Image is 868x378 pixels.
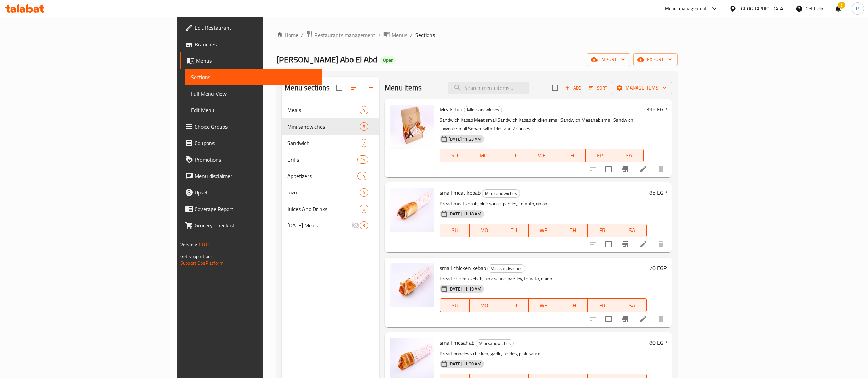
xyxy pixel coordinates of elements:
span: WE [530,151,554,161]
div: Meals4 [282,102,379,118]
span: Meals [287,106,360,114]
span: Coupons [195,139,316,147]
span: Sandwich [287,139,360,147]
span: [DATE] 11:23 AM [446,136,484,142]
span: 6 [360,206,368,212]
span: Edit Restaurant [195,24,316,32]
span: SA [620,300,644,310]
span: SU [443,151,466,161]
div: Appetizers14 [282,168,379,184]
a: Menu disclaimer [180,168,322,184]
span: Menu disclaimer [195,172,316,180]
button: Sort [587,83,609,93]
div: Rizo [287,188,360,197]
div: Mini sandwiches [287,122,360,131]
span: Manage items [617,84,667,92]
span: small chicken kebab [440,263,486,273]
span: [DATE] 11:18 AM [446,211,484,217]
span: Mini sandwiches [476,340,513,347]
span: Full Menu View [191,90,316,98]
span: Add [564,84,582,92]
a: Support.OpsPlatform [180,259,224,268]
img: Meals box [390,105,434,149]
div: Rizo4 [282,184,379,201]
span: export [639,55,672,64]
button: MO [470,224,499,237]
span: Juices And Drinks [287,205,360,213]
button: TH [558,298,588,312]
p: Bread, chicken kebab, pink sauce, parsley, tomato, onion. [440,274,647,283]
button: export [633,53,678,66]
a: Edit Restaurant [180,20,322,36]
button: WE [529,224,558,237]
button: Branch-specific-item [617,161,634,177]
button: TH [558,224,588,237]
button: import [587,53,630,66]
button: SU [440,224,470,237]
span: SA [620,225,644,235]
a: Edit menu item [639,165,647,173]
span: Grills [287,155,357,164]
button: TU [499,224,529,237]
span: small meat kebab [440,188,481,198]
span: Coverage Report [195,205,316,213]
span: Select all sections [332,81,346,95]
span: Get support on: [180,252,212,261]
p: Bread, meat kebab, pink sauce, parsley, tomato, onion. [440,200,647,208]
span: Sort items [584,83,612,93]
div: items [357,172,368,180]
div: items [360,106,368,114]
span: Appetizers [287,172,357,180]
div: items [360,188,368,197]
span: Menus [392,31,407,39]
a: Coverage Report [180,201,322,217]
button: FR [588,298,617,312]
span: [DATE] 11:19 AM [446,286,484,292]
button: Manage items [612,82,672,94]
button: Branch-specific-item [617,311,634,327]
span: Sections [415,31,435,39]
span: FR [590,225,614,235]
button: Add [562,83,584,93]
a: Sections [185,69,322,85]
span: Mini sandwiches [482,190,520,198]
img: small meat kebab [390,188,434,232]
nav: breadcrumb [276,31,678,39]
a: Edit menu item [639,315,647,323]
div: Open [380,56,396,64]
span: 14 [358,173,368,179]
button: delete [653,236,669,252]
button: SA [617,298,647,312]
span: small mesahab [440,338,474,348]
div: items [360,221,368,229]
span: 1.0.0 [198,240,209,249]
span: import [592,55,625,64]
a: Promotions [180,151,322,168]
span: SU [443,300,467,310]
span: Mini sandwiches [488,264,525,272]
h6: 395 EGP [646,105,667,114]
li: / [378,31,381,39]
span: Open [380,57,396,63]
a: Edit Menu [185,102,322,118]
a: Menus [383,31,407,39]
div: Mini sandwiches [487,264,525,273]
button: Add section [363,80,379,96]
button: MO [470,298,499,312]
span: 7 [360,140,368,146]
span: 4 [360,189,368,196]
span: FR [590,300,614,310]
a: Upsell [180,184,322,201]
h2: Menu items [385,83,422,93]
span: TU [502,300,526,310]
button: TU [499,298,529,312]
span: Sort sections [346,80,363,96]
div: items [357,155,368,164]
span: Promotions [195,155,316,164]
span: Grocery Checklist [195,221,316,229]
span: Upsell [195,188,316,197]
button: SA [614,149,644,162]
